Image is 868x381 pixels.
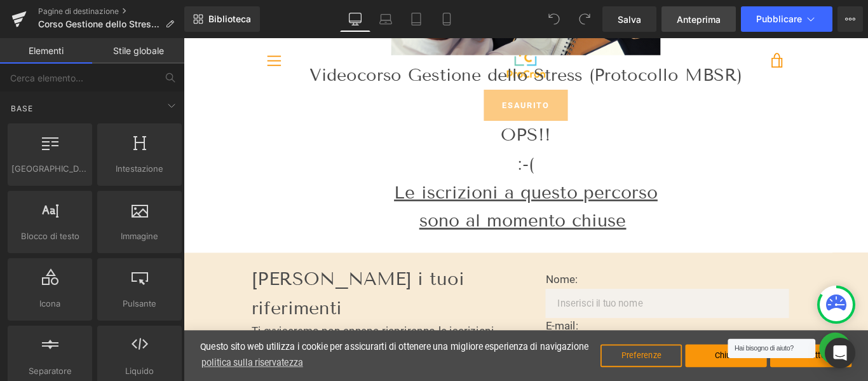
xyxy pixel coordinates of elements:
font: Anteprima [677,14,721,25]
a: Mobile [431,6,462,32]
font: Ti avviseremo non appena riapriranno le iscrizioni. [76,322,352,336]
a: Anteprima [661,6,736,32]
button: Chiudi [564,344,655,370]
button: Di più [837,6,863,32]
font: E-mail: [407,316,444,331]
font: Intestazione [116,163,163,174]
a: Pagine di destinazione [38,6,184,17]
font: Chiudi [597,351,623,362]
font: Videocorso Gestione dello Stress (Protocollo MBSR) [142,30,628,53]
font: :-( [376,129,393,153]
a: Scrivania [340,6,370,32]
font: Icona [39,298,60,308]
font: Base [11,104,33,113]
font: Blocco di testo [21,231,79,241]
font: Biblioteca [208,13,251,24]
font: Pulsante [123,298,156,308]
font: Hai bisogno di aiuto? [619,344,686,353]
font: sono al momento chiuse [265,193,498,217]
button: Disfare [541,6,567,32]
button: Pubblicare [741,6,832,32]
font: Immagine [121,231,158,241]
button: Rifare [572,6,597,32]
font: [PERSON_NAME] i tuoi riferimenti [76,258,315,315]
a: Informativa sulla privacy (si apre in una nuova scheda) [18,355,136,375]
font: Liquido [125,366,154,376]
button: Esaurito [337,58,431,94]
div: Apri Intercom Messenger [825,338,855,368]
font: OPS!! [356,97,412,120]
font: Salva [618,14,641,25]
font: politica sulla riservatezza [20,359,134,371]
font: Pagine di destinazione [38,6,119,16]
font: Le iscrizioni a questo percorso [236,162,532,185]
input: Inserisci il tuo nome [407,282,680,314]
font: Corso Gestione dello Stress (MBSR)- pagina esaurita [38,18,263,29]
a: Nuova Biblioteca [184,6,260,32]
a: Tavoletta [401,6,431,32]
font: Pubblicare [756,13,802,24]
font: Stile globale [113,45,164,56]
font: Elementi [29,45,64,56]
font: Separatore [29,366,72,376]
font: Preferenze [492,351,537,362]
font: Questo sito web utilizza i cookie per assicurarti di ottenere una migliore esperienza di navigazione [18,340,455,352]
a: Computer portatile [370,6,401,32]
button: Preferenze [468,344,560,370]
font: Nome: [407,264,443,279]
font: [GEOGRAPHIC_DATA] [11,163,97,174]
